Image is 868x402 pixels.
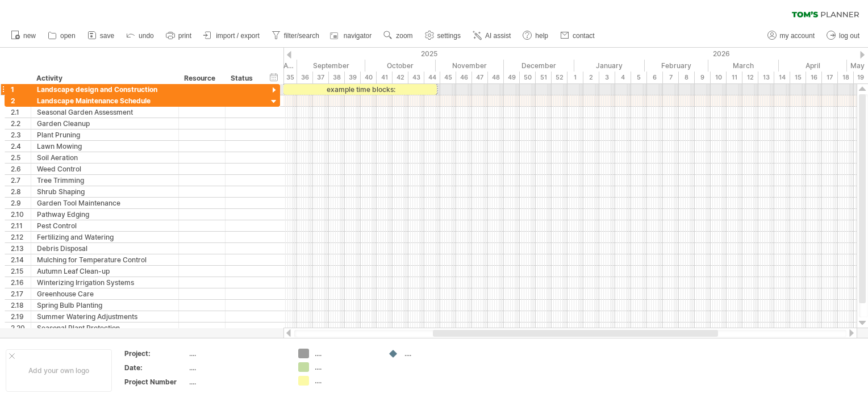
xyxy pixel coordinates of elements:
span: log out [839,32,859,40]
div: 2.7 [11,175,31,186]
span: AI assist [485,32,511,40]
div: Fertilizing and Watering [37,232,173,242]
div: April 2026 [779,60,847,72]
div: 16 [806,72,822,83]
a: filter/search [269,28,323,43]
div: .... [315,362,377,372]
div: Lawn Mowing [37,141,173,152]
div: 41 [377,72,393,83]
span: zoom [396,32,412,40]
div: 13 [758,72,774,83]
div: 2.5 [11,152,31,163]
div: November 2025 [436,60,504,72]
div: 2.14 [11,254,31,265]
div: 2.9 [11,198,31,208]
div: 3 [599,72,615,83]
div: Winterizing Irrigation Systems [37,277,173,288]
div: 9 [695,72,711,83]
div: 2.17 [11,288,31,299]
div: 2.6 [11,164,31,174]
div: 36 [297,72,313,83]
div: Date: [124,363,187,372]
div: 5 [631,72,647,83]
div: 52 [552,72,567,83]
div: Project: [124,349,187,358]
div: Plant Pruning [37,129,173,140]
div: .... [189,363,285,372]
div: Weed Control [37,164,173,174]
div: 48 [488,72,504,83]
a: undo [123,28,157,43]
div: Garden Tool Maintenance [37,198,173,208]
div: 8 [679,72,695,83]
a: AI assist [470,28,514,43]
div: 46 [456,72,472,83]
div: 2.8 [11,186,31,197]
div: 18 [838,72,854,83]
div: 11 [727,72,742,83]
div: 38 [329,72,345,83]
div: Landscape Maintenance Schedule [37,95,173,106]
div: 2.2 [11,118,31,129]
div: 2.13 [11,243,31,254]
div: Status [231,73,256,84]
span: save [100,32,114,40]
a: import / export [201,28,263,43]
span: navigator [344,32,372,40]
div: 44 [424,72,440,83]
div: 1 [567,72,583,83]
div: Add your own logo [6,349,112,392]
span: settings [437,32,461,40]
a: log out [824,28,863,43]
div: 2.11 [11,220,31,231]
div: 49 [504,72,520,83]
div: Project Number [124,377,187,387]
div: Seasonal Garden Assessment [37,107,173,118]
div: 2.10 [11,209,31,220]
div: Summer Watering Adjustments [37,311,173,322]
div: 2.1 [11,107,31,118]
div: 39 [345,72,361,83]
div: 1 [11,84,31,95]
div: 2.20 [11,323,31,333]
div: 43 [408,72,424,83]
div: .... [189,349,285,358]
div: Soil Aeration [37,152,173,163]
div: 4 [615,72,631,83]
div: 12 [742,72,758,83]
span: undo [139,32,154,40]
div: 2.12 [11,232,31,242]
a: open [45,28,79,43]
a: new [8,28,39,43]
div: March 2026 [708,60,779,72]
div: Resource [184,73,219,84]
div: 2.3 [11,129,31,140]
div: 2.16 [11,277,31,288]
div: 47 [472,72,488,83]
div: .... [315,349,377,358]
a: settings [422,28,464,43]
div: Garden Cleanup [37,118,173,129]
span: import / export [216,32,260,40]
a: zoom [381,28,416,43]
div: 7 [663,72,679,83]
div: 2 [11,95,31,106]
div: Pathway Edging [37,209,173,220]
div: October 2025 [365,60,436,72]
div: December 2025 [504,60,574,72]
div: .... [315,376,377,386]
div: Tree Trimming [37,175,173,186]
a: navigator [328,28,375,43]
div: .... [189,377,285,387]
span: open [60,32,76,40]
div: 14 [774,72,790,83]
div: Activity [36,73,172,84]
div: 42 [393,72,408,83]
div: 10 [711,72,727,83]
div: 51 [536,72,552,83]
div: 45 [440,72,456,83]
div: Shrub Shaping [37,186,173,197]
div: Pest Control [37,220,173,231]
span: new [23,32,36,40]
div: 2.18 [11,300,31,311]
